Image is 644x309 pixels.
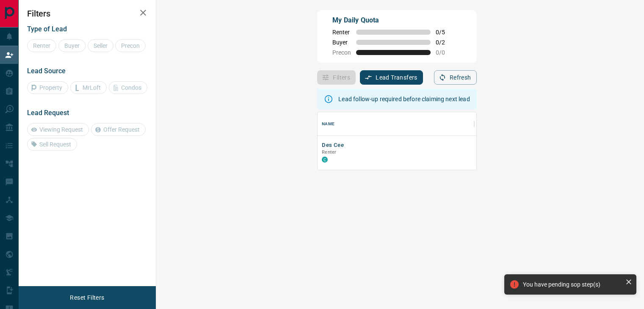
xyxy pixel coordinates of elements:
span: Precon [332,49,351,56]
span: Renter [322,149,336,155]
div: condos.ca [322,157,328,163]
p: My Daily Quota [332,15,454,25]
button: Lead Transfers [360,70,423,85]
span: Lead Source [27,67,66,75]
div: You have pending sop step(s) [523,281,622,288]
span: 0 / 2 [436,39,454,46]
span: 0 / 0 [436,49,454,56]
span: Buyer [332,39,351,46]
span: Type of Lead [27,25,67,33]
div: Name [322,112,334,136]
div: Name [318,112,474,136]
span: Renter [332,29,351,36]
button: Des Cee [322,141,344,149]
div: Lead follow-up required before claiming next lead [338,91,470,107]
span: 0 / 5 [436,29,454,36]
span: Lead Request [27,109,69,117]
button: Reset Filters [64,290,110,305]
h2: Filters [27,8,147,19]
button: Refresh [434,70,477,85]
